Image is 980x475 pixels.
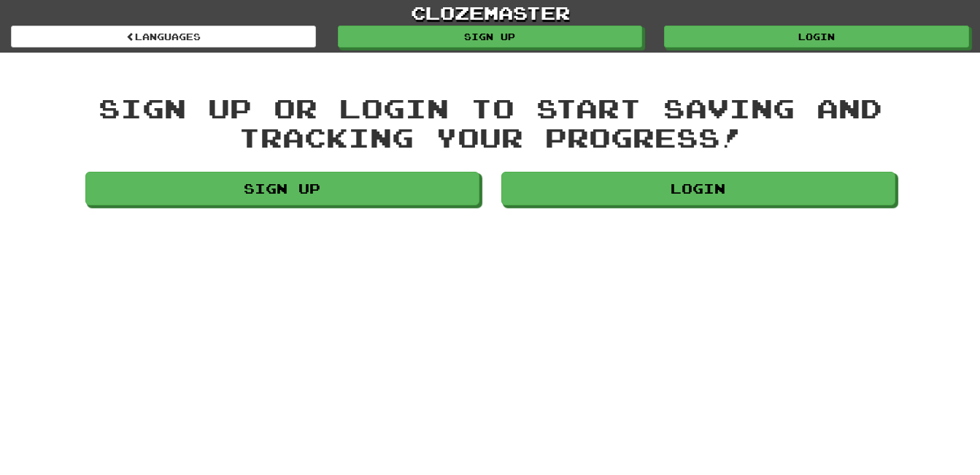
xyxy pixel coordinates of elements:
a: Languages [11,26,316,47]
a: Sign up [85,172,479,205]
a: Login [664,26,969,47]
a: Sign up [338,26,643,47]
div: Sign up or login to start saving and tracking your progress! [85,94,895,151]
a: Login [501,172,895,205]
